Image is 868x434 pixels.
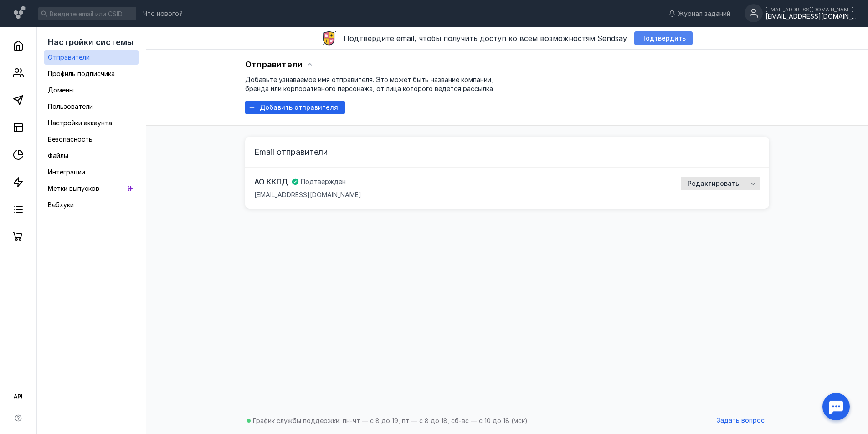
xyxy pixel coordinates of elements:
span: Журнал заданий [678,9,730,18]
button: Подтвердить [634,31,693,45]
span: Интеграции [48,168,85,176]
span: Добавьте узнаваемое имя отправителя. Это может быть название компании, бренда или корпоративного ... [245,76,493,92]
span: Домены [48,86,74,94]
a: Домены [44,83,139,97]
a: Журнал заданий [664,9,735,18]
button: Редактировать [681,177,746,190]
span: [EMAIL_ADDRESS][DOMAIN_NAME] [254,190,361,199]
span: Редактировать [688,180,739,188]
span: Отправители [245,60,303,69]
span: Подтвердить [641,35,686,42]
a: Профиль подписчика [44,66,139,81]
span: Пользователи [48,102,93,110]
a: Метки выпусков [44,181,139,196]
span: Подтвержден [301,177,346,186]
button: Задать вопрос [712,414,769,428]
a: Отправители [44,50,139,65]
span: Что нового? [143,10,183,17]
span: График службы поддержки: пн-чт — с 8 до 19, пт — с 8 до 18, сб-вс — с 10 до 18 (мск) [253,417,528,424]
span: АО ККПД [254,177,288,187]
span: Метки выпусков [48,184,99,192]
span: Файлы [48,152,68,159]
span: Профиль подписчика [48,70,115,77]
a: Вебхуки [44,198,139,212]
a: Файлы [44,148,139,163]
span: Настройки аккаунта [48,119,112,127]
button: Добавить отправителя [245,101,345,114]
span: Задать вопрос [717,417,765,424]
div: [EMAIL_ADDRESS][DOMAIN_NAME] [765,13,857,20]
span: Добавить отправителя [260,104,338,112]
span: Email отправители [254,147,328,157]
input: Введите email или CSID [38,7,136,20]
span: Настройки системы [48,37,134,47]
a: Пользователи [44,99,139,114]
a: Безопасность [44,132,139,147]
span: Подтвердите email, чтобы получить доступ ко всем возможностям Sendsay [344,34,627,43]
a: Интеграции [44,165,139,179]
span: Вебхуки [48,201,74,209]
span: Отправители [48,53,90,61]
a: Настройки аккаунта [44,116,139,130]
a: Что нового? [139,10,187,17]
div: [EMAIL_ADDRESS][DOMAIN_NAME] [765,7,857,12]
span: Безопасность [48,135,92,143]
